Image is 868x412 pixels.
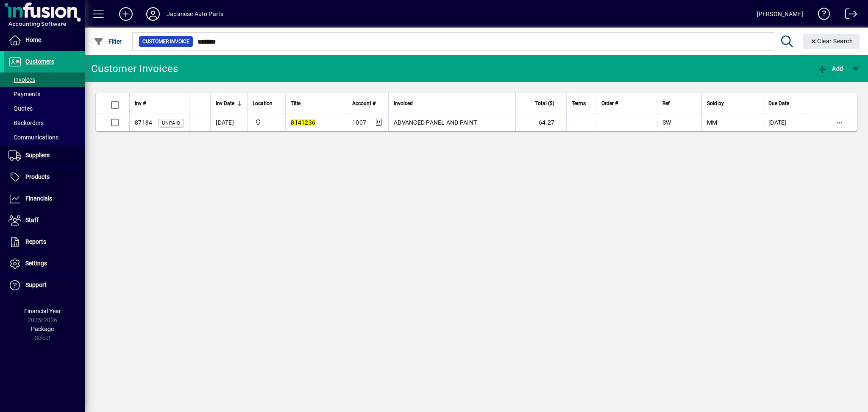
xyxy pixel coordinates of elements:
span: Communications [8,134,58,141]
span: Backorders [8,120,44,126]
span: 1007 [352,119,366,126]
td: [DATE] [763,114,802,131]
div: Due Date [768,99,797,108]
a: Financials [4,188,85,209]
span: Clear Search [810,38,853,45]
span: 87184 [135,119,152,126]
a: Suppliers [4,145,85,166]
span: Package [31,326,54,332]
span: Ref [662,99,670,108]
a: Communications [4,130,85,145]
button: Profile [139,6,167,22]
div: Customer Invoices [91,62,178,75]
a: Products [4,167,85,188]
div: Account # [352,99,383,108]
span: Settings [25,260,47,267]
span: Terms [572,99,586,108]
a: Payments [4,87,85,101]
span: Title [291,99,300,108]
div: Invoiced [394,99,510,108]
span: Order # [601,99,618,108]
span: Financials [25,195,52,202]
span: Location [253,99,273,108]
a: Support [4,275,85,296]
a: Reports [4,231,85,253]
span: Quotes [8,105,33,112]
a: Home [4,30,85,51]
div: Title [291,99,342,108]
button: Clear [803,34,860,49]
div: Inv # [135,99,184,108]
span: Inv Date [216,99,234,108]
span: Account # [352,99,376,108]
div: Ref [662,99,696,108]
span: Products [25,173,50,180]
div: Location [253,99,280,108]
div: Inv Date [216,99,242,108]
span: Due Date [768,99,789,108]
span: Inv # [135,99,146,108]
div: Total ($) [521,99,562,108]
a: Staff [4,210,85,231]
span: ADVANCED PANEL AND PAINT [394,119,477,126]
a: Quotes [4,101,85,116]
div: Order # [601,99,652,108]
a: Logout [839,2,857,29]
button: Filter [92,34,124,49]
span: MM [707,119,718,126]
a: Backorders [4,116,85,130]
div: Sold by [707,99,758,108]
span: Reports [25,238,46,245]
span: Suppliers [25,152,50,159]
button: More options [833,116,846,129]
span: Invoices [8,76,35,83]
div: [PERSON_NAME] [757,7,803,21]
button: Add [815,61,845,76]
span: Staff [25,217,39,223]
td: [DATE] [210,114,247,131]
div: Japanese Auto Parts [167,7,223,21]
span: Filter [94,38,122,45]
span: Total ($) [535,99,554,108]
span: Financial Year [24,308,61,315]
span: Add [818,65,843,72]
span: SW [662,119,671,126]
span: Customers [25,58,54,65]
span: Central [253,118,280,127]
span: Invoiced [394,99,413,108]
a: Settings [4,253,85,274]
a: Invoices [4,72,85,87]
span: Unpaid [162,120,181,126]
span: Sold by [707,99,724,108]
span: Payments [8,91,40,97]
em: 8141236 [291,119,315,126]
a: Knowledge Base [812,2,830,29]
span: Customer Invoice [142,37,189,46]
span: Home [25,36,41,43]
td: 64.27 [515,114,566,131]
button: Add [112,6,139,22]
span: Support [25,281,47,288]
